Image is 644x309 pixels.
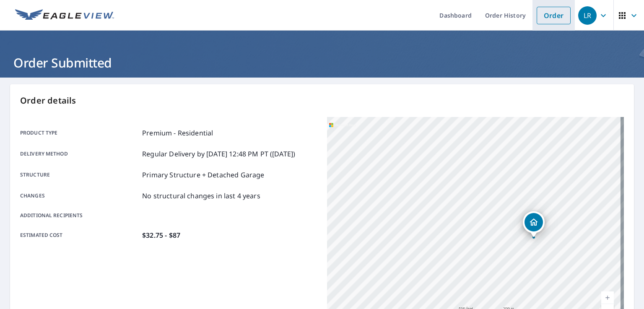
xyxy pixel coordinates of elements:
[20,191,139,201] p: Changes
[142,128,213,138] p: Premium - Residential
[20,230,139,240] p: Estimated cost
[142,191,260,201] p: No structural changes in last 4 years
[20,128,139,138] p: Product type
[142,149,295,159] p: Regular Delivery by [DATE] 12:48 PM PT ([DATE])
[20,94,624,107] p: Order details
[20,170,139,180] p: Structure
[142,230,180,240] p: $32.75 - $87
[142,170,264,180] p: Primary Structure + Detached Garage
[15,9,114,22] img: EV Logo
[10,54,634,71] h1: Order Submitted
[578,6,597,25] div: LR
[537,7,571,24] a: Order
[20,149,139,159] p: Delivery method
[523,211,545,237] div: Dropped pin, building 1, Residential property, 7939 Quail Meadow Dr Houston, TX 77071
[20,212,139,219] p: Additional recipients
[601,291,614,304] a: Current Level 16, Zoom In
